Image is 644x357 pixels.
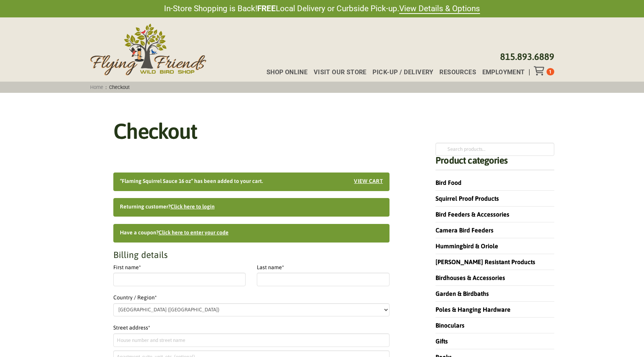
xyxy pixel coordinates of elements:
[436,338,448,345] a: Gifts
[113,263,246,272] label: First name
[266,69,307,75] span: Shop Online
[260,69,307,75] a: Shop Online
[113,263,389,302] label: Country / Region
[439,69,476,75] span: Resources
[87,84,106,90] a: Home
[436,243,498,249] a: Hummingbird & Oriole
[372,69,433,75] span: Pick-up / Delivery
[436,227,494,234] a: Camera Bird Feeders
[500,51,554,62] a: 815.893.6889
[436,274,505,281] a: Birdhouses & Accessories
[90,24,206,75] img: Flying Friends Wild Bird Shop Logo
[476,69,525,75] a: Employment
[257,4,276,13] strong: FREE
[113,323,389,333] label: Street address
[171,203,215,210] a: Click here to login
[307,69,367,75] a: Visit Our Store
[354,177,383,185] a: View cart
[87,84,132,90] span: :
[159,229,229,236] a: Enter your coupon code
[436,179,461,186] a: Bird Food
[534,66,547,75] div: Toggle Off Canvas Content
[436,211,509,218] a: Bird Feeders & Accessories
[113,249,389,261] h3: Billing details
[549,69,552,75] span: 1
[436,306,511,313] a: Poles & Hanging Hardware
[436,156,554,170] h4: Product categories
[436,195,499,202] a: Squirrel Proof Products
[436,143,554,156] input: Search products…
[314,69,367,75] span: Visit Our Store
[164,3,480,14] span: In-Store Shopping is Back! Local Delivery or Curbside Pick-up.
[366,69,433,75] a: Pick-up / Delivery
[113,333,389,347] input: House number and street name
[113,120,197,143] h1: Checkout
[107,84,132,90] span: Checkout
[399,4,480,14] a: View Details & Options
[436,290,489,297] a: Garden & Birdbaths
[113,173,389,191] div: “Flaming Squirrel Sauce 16 oz” has been added to your cart.
[436,322,465,329] a: Binoculars
[113,198,389,217] div: Returning customer?
[113,224,389,243] div: Have a coupon?
[482,69,525,75] span: Employment
[436,258,535,265] a: [PERSON_NAME] Resistant Products
[433,69,476,75] a: Resources
[257,263,389,272] label: Last name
